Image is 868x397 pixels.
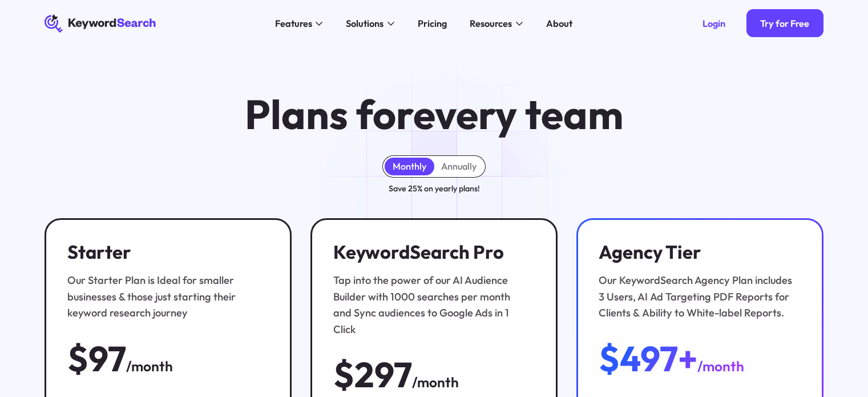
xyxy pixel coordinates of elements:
[470,17,512,31] div: Resources
[333,272,529,338] div: Tap into the power of our AI Audience Builder with 1000 searches per month and Sync audiences to ...
[441,161,477,172] div: Annually
[67,241,263,263] h3: Starter
[703,18,725,29] div: Login
[67,340,126,378] div: $97
[599,241,794,263] h3: Agency Tier
[245,93,623,137] h1: Plans for
[412,371,459,393] div: /month
[413,89,623,140] span: every team
[746,9,823,37] a: Try for Free
[760,18,809,29] div: Try for Free
[333,241,529,263] h3: KeywordSearch Pro
[346,17,383,31] div: Solutions
[599,340,697,378] div: $497+
[67,272,263,322] div: Our Starter Plan is Ideal for smaller businesses & those just starting their keyword research jou...
[389,182,480,195] div: Save 25% on yearly plans!
[697,355,744,377] div: /month
[275,17,312,31] div: Features
[546,17,572,31] div: About
[410,14,454,33] a: Pricing
[393,161,426,172] div: Monthly
[126,355,173,377] div: /month
[688,9,739,37] a: Login
[333,356,412,394] div: $297
[418,17,447,31] div: Pricing
[599,272,794,322] div: Our KeywordSearch Agency Plan includes 3 Users, AI Ad Targeting PDF Reports for Clients & Ability...
[539,14,579,33] a: About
